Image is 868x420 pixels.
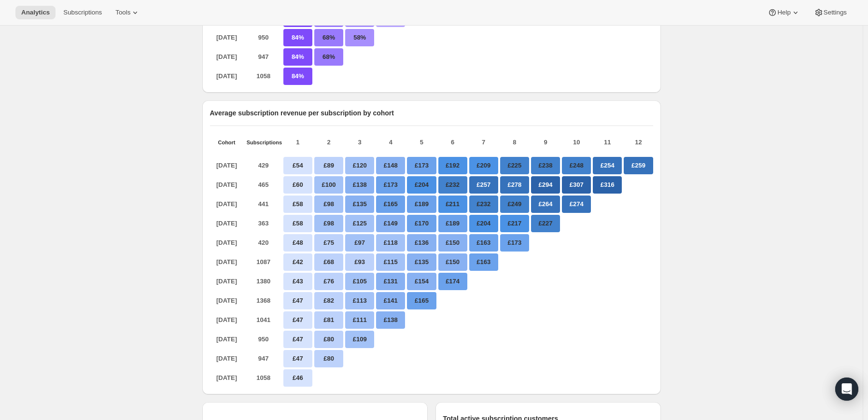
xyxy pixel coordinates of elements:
p: £173 [500,234,529,252]
p: [DATE] [210,273,244,290]
p: £173 [376,176,405,194]
p: £174 [438,273,467,290]
p: £111 [345,311,374,329]
p: £257 [469,176,498,194]
span: Subscriptions [63,9,102,16]
p: [DATE] [210,29,244,46]
p: £80 [314,350,343,367]
p: £58 [283,215,312,232]
p: £204 [469,215,498,232]
p: £47 [283,350,312,367]
p: £47 [283,311,312,329]
p: £42 [283,253,312,271]
p: £165 [376,196,405,213]
p: £125 [345,215,374,232]
p: £60 [283,176,312,194]
p: 12 [624,138,653,147]
p: Cohort [210,140,244,145]
p: £68 [314,253,343,271]
p: £307 [562,176,591,194]
p: 5 [407,138,436,147]
p: 2 [314,138,343,147]
p: £115 [376,253,405,271]
p: 950 [247,29,280,46]
p: £100 [314,176,343,194]
p: 947 [247,350,280,367]
p: 1058 [247,68,280,85]
p: £211 [438,196,467,213]
p: £138 [345,176,374,194]
p: [DATE] [210,369,244,387]
p: £109 [345,331,374,348]
p: 11 [593,138,622,147]
p: 7 [469,138,498,147]
p: £118 [376,234,405,252]
p: £47 [283,331,312,348]
p: 8 [500,138,529,147]
p: [DATE] [210,311,244,329]
p: £136 [407,234,436,252]
p: £43 [283,273,312,290]
span: Help [777,9,790,16]
p: 58% [345,29,374,46]
p: £138 [376,311,405,329]
p: 1041 [247,311,280,329]
p: £238 [531,157,560,174]
p: £259 [624,157,653,174]
p: 4 [376,138,405,147]
p: 1087 [247,253,280,271]
p: 465 [247,176,280,194]
p: [DATE] [210,68,244,85]
p: £189 [407,196,436,213]
p: £232 [469,196,498,213]
p: £227 [531,215,560,232]
p: £278 [500,176,529,194]
p: 363 [247,215,280,232]
p: [DATE] [210,176,244,194]
p: 1 [283,138,312,147]
p: £120 [345,157,374,174]
p: 6 [438,138,467,147]
p: £225 [500,157,529,174]
p: £204 [407,176,436,194]
p: [DATE] [210,253,244,271]
p: 68% [314,29,343,46]
span: Analytics [21,9,50,16]
p: £98 [314,215,343,232]
p: £148 [376,157,405,174]
p: £98 [314,196,343,213]
p: [DATE] [210,292,244,309]
p: £135 [407,253,436,271]
span: Settings [824,9,847,16]
p: 84% [283,68,312,85]
button: Settings [808,6,853,19]
p: £48 [283,234,312,252]
p: £105 [345,273,374,290]
p: £113 [345,292,374,309]
p: £149 [376,215,405,232]
p: 3 [345,138,374,147]
p: 68% [314,48,343,66]
p: 9 [531,138,560,147]
p: £46 [283,369,312,387]
p: £173 [407,157,436,174]
p: [DATE] [210,331,244,348]
p: £189 [438,215,467,232]
p: £170 [407,215,436,232]
p: £141 [376,292,405,309]
p: £75 [314,234,343,252]
p: 10 [562,138,591,147]
p: £150 [438,234,467,252]
p: Subscriptions [247,140,280,145]
p: 947 [247,48,280,66]
p: 1368 [247,292,280,309]
p: [DATE] [210,157,244,174]
button: Tools [110,6,146,19]
p: 950 [247,331,280,348]
p: £294 [531,176,560,194]
p: [DATE] [210,48,244,66]
p: 1380 [247,273,280,290]
p: £163 [469,234,498,252]
p: £131 [376,273,405,290]
p: £264 [531,196,560,213]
